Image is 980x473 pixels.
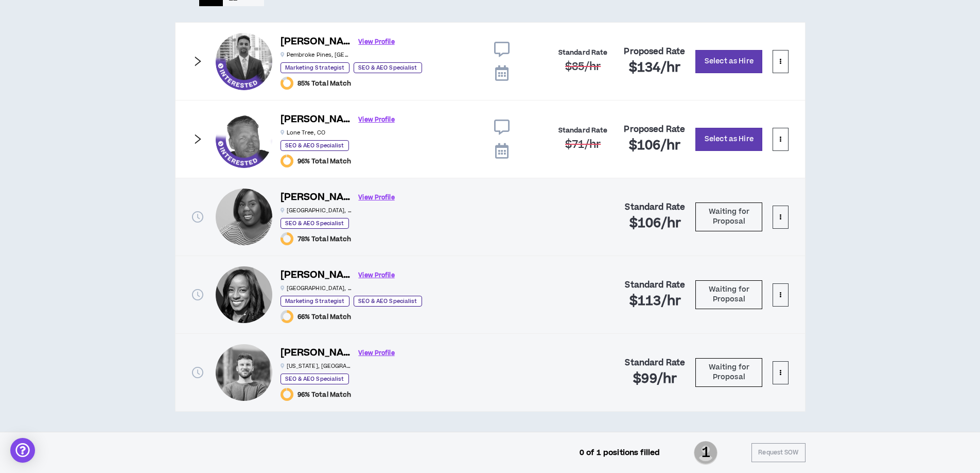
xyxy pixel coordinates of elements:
span: 96% Total Match [297,391,352,399]
span: $99 /hr [633,370,677,388]
span: clock-circle [192,367,203,378]
button: Waiting for Proposal [695,280,762,309]
h6: [PERSON_NAME] [281,190,353,205]
button: Waiting for Proposal [695,202,762,231]
span: 78% Total Match [297,235,352,243]
h4: Standard Rate [625,358,685,368]
h4: Proposed Rate [624,125,685,134]
span: clock-circle [192,289,203,300]
a: View Profile [359,266,395,284]
h4: Standard Rate [558,127,608,134]
p: [GEOGRAPHIC_DATA] , [GEOGRAPHIC_DATA] [281,207,353,214]
a: View Profile [359,344,395,362]
span: 1 [694,440,717,466]
p: Pembroke Pines , [GEOGRAPHIC_DATA] [281,51,353,59]
span: right [192,56,203,67]
span: $134 /hr [629,59,681,77]
p: SEO & AEO Specialist [354,296,422,307]
p: Marketing Strategist [281,296,349,307]
h6: [PERSON_NAME] [281,35,353,49]
span: $71 /hr [565,137,601,152]
span: $113 /hr [629,292,681,310]
p: 0 of 1 positions filled [580,447,660,459]
h4: Standard Rate [625,280,685,290]
h6: [PERSON_NAME] [281,346,353,361]
div: Mark D. [216,344,272,401]
span: right [192,133,203,145]
div: Kelly J. [216,266,272,323]
a: View Profile [359,189,395,207]
span: clock-circle [192,211,203,223]
h6: [PERSON_NAME] [281,268,353,283]
button: Request SOW [751,443,805,462]
span: 85% Total Match [297,79,352,88]
button: Waiting for Proposal [695,358,762,387]
h4: Standard Rate [558,49,608,57]
a: View Profile [359,33,395,51]
p: SEO & AEO Specialist [354,62,422,73]
p: [GEOGRAPHIC_DATA] , [GEOGRAPHIC_DATA] [281,284,353,292]
p: Lone Tree , CO [281,129,325,137]
p: [US_STATE] , [GEOGRAPHIC_DATA] [281,362,353,370]
h4: Proposed Rate [624,47,685,57]
p: Marketing Strategist [281,62,349,73]
span: $106 /hr [629,214,681,232]
button: Select as Hire [695,50,762,73]
div: Open Intercom Messenger [10,438,35,463]
span: 66% Total Match [297,313,352,321]
a: View Profile [359,111,395,129]
p: SEO & AEO Specialist [281,374,349,384]
span: $106 /hr [629,137,681,155]
h4: Standard Rate [625,202,685,212]
button: Select as Hire [695,128,762,151]
h6: [PERSON_NAME] [281,112,353,127]
p: SEO & AEO Specialist [281,140,349,151]
div: Kamran H. [216,33,272,90]
span: 96% Total Match [297,157,352,165]
div: Tricia A. [216,189,272,245]
span: $85 /hr [565,59,601,74]
p: SEO & AEO Specialist [281,218,349,229]
div: Scott J. [216,111,272,167]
